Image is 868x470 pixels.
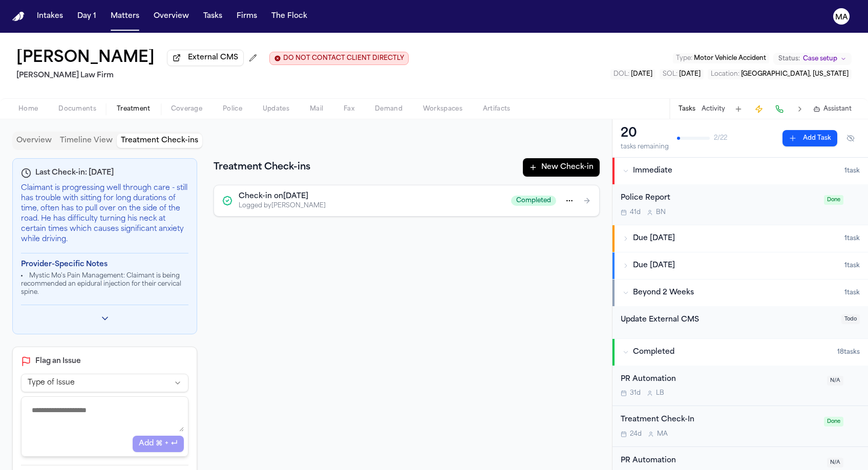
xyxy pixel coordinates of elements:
span: 31d [630,389,641,397]
button: Hide completed tasks (⌘⇧H) [841,130,860,146]
button: Overview [12,134,56,148]
div: Open task: Treatment Check-In [612,406,868,447]
button: Tasks [679,105,695,113]
span: SOL : [663,71,678,77]
span: Due [DATE] [633,233,675,244]
button: Edit SOL: 2027-07-01 [660,69,704,79]
span: Motor Vehicle Accident [694,55,766,61]
div: PR Automation [621,374,821,386]
div: Treatment Check-In [621,414,818,426]
span: 1 task [844,262,860,270]
div: 20 [621,125,669,142]
div: tasks remaining [621,143,669,151]
span: 18 task s [837,348,860,356]
button: Tasks [199,7,226,26]
button: Beyond 2 Weeks1task [612,280,868,306]
span: [DATE] [631,71,652,77]
span: 1 task [844,289,860,297]
button: Make a Call [772,102,787,116]
span: [DATE] [679,71,701,77]
img: Finch Logo [12,12,25,22]
button: Firms [232,7,261,26]
span: External CMS [188,53,238,63]
span: Due [DATE] [633,261,675,271]
button: Due [DATE]1task [612,252,868,279]
h2: Treatment Check-ins [214,160,310,175]
span: N/A [827,376,843,386]
span: Fax [344,105,354,113]
span: 1 task [844,234,860,243]
p: Check-in on [DATE] [239,191,326,202]
span: Done [824,417,843,426]
button: Add Task [782,130,837,146]
div: Open task: Update External CMS [612,306,868,338]
span: Completed [633,347,674,357]
h2: Last Check-in: [DATE] [21,167,114,179]
li: Mystic Mo's Pain Management: Claimant is being recommended an epidural injection for their cervic... [21,272,188,296]
span: Artifacts [483,105,511,113]
button: Toggle previous check-ins [98,311,112,326]
span: Mail [310,105,323,113]
span: [GEOGRAPHIC_DATA], [US_STATE] [741,71,849,77]
span: Status: [778,55,800,63]
span: 2 / 22 [714,134,727,142]
button: Edit client contact restriction [269,52,409,65]
button: The Flock [267,7,311,26]
button: Treatment Check-ins [117,134,202,148]
span: 1 task [844,167,860,175]
div: Police Report [621,193,818,204]
h2: [PERSON_NAME] Law Firm [16,70,409,82]
span: Done [824,195,843,205]
button: Due [DATE]1task [612,225,868,252]
div: Update External CMS [621,314,835,326]
button: Edit Type: Motor Vehicle Accident [673,53,769,63]
h5: Provider-Specific Notes [21,260,188,270]
span: 41d [630,208,641,217]
span: Todo [841,314,860,324]
span: Demand [375,105,403,113]
button: Edit Location: Raleigh, North Carolina [708,69,852,79]
span: Beyond 2 Weeks [633,288,694,298]
span: B N [656,208,666,217]
span: Coverage [171,105,202,113]
button: Add Task [731,102,746,116]
button: New Check-in [523,158,600,177]
button: Assistant [813,105,852,113]
button: Day 1 [73,7,100,26]
button: Create Immediate Task [752,102,766,116]
span: Updates [263,105,289,113]
button: Overview [150,7,193,26]
span: Immediate [633,166,672,176]
span: Type : [676,55,692,61]
button: Immediate1task [612,158,868,184]
button: Change status from Case setup [773,53,852,65]
p: Claimant is progressing well through care - still has trouble with sitting for long durations of ... [21,183,188,245]
span: Home [18,105,38,113]
span: DOL : [613,71,629,77]
button: Intakes [33,7,67,26]
button: Edit DOL: 2025-07-01 [610,69,655,79]
button: Activity [702,105,725,113]
span: Assistant [823,105,852,113]
div: PR Automation [621,455,821,467]
a: Matters [107,7,143,26]
span: 24d [630,430,642,438]
text: MA [835,14,848,21]
div: Open task: PR Automation [612,366,868,407]
span: Location : [711,71,739,77]
p: Logged by [PERSON_NAME] [239,202,326,210]
span: M A [657,430,668,438]
div: Open task: Police Report [612,184,868,225]
span: DO NOT CONTACT CLIENT DIRECTLY [283,54,404,62]
button: More actions [560,191,579,210]
a: Home [12,12,25,22]
h2: Flag an Issue [21,355,188,368]
h1: [PERSON_NAME] [16,49,155,68]
span: Police [223,105,242,113]
span: Case setup [803,55,837,63]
